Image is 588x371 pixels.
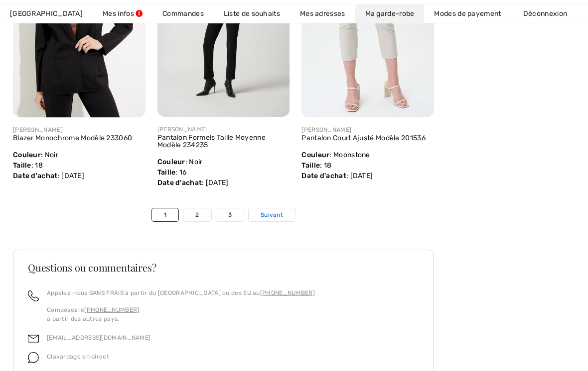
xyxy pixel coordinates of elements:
[157,168,176,177] span: Taille
[157,158,185,166] span: Couleur
[13,172,58,180] span: Date d'achat
[260,289,315,296] a: [PHONE_NUMBER]
[157,134,290,188] div: : Noir : 16 : [DATE]
[157,125,290,134] div: [PERSON_NAME]
[28,263,419,273] h3: Questions ou commentaires?
[152,4,214,23] a: Commandes
[355,4,425,23] a: Ma garde-robe
[47,305,315,323] p: Composez le à partir des autres pays.
[301,151,329,159] span: Couleur
[47,288,315,297] p: Appelez-nous SANS FRAIS à partir du [GEOGRAPHIC_DATA] ou des EU au
[301,161,320,170] span: Taille
[93,4,152,23] a: Mes infos
[183,208,211,221] a: 2
[157,179,202,187] span: Date d'achat
[13,125,132,134] div: [PERSON_NAME]
[84,306,139,313] a: [PHONE_NUMBER]
[214,4,290,23] a: Liste de souhaits
[301,134,426,142] a: Pantalon Court Ajusté Modèle 201536
[261,210,283,219] span: Suivant
[301,172,346,180] span: Date d'achat
[249,208,295,221] a: Suivant
[28,290,39,301] img: call
[152,208,178,221] a: 1
[424,4,511,23] a: Modes de payement
[13,151,41,159] span: Couleur
[301,125,426,134] div: [PERSON_NAME]
[47,334,150,341] a: [EMAIL_ADDRESS][DOMAIN_NAME]
[13,134,132,142] a: Blazer Monochrome Modèle 233060
[10,8,83,19] span: [GEOGRAPHIC_DATA]
[513,4,587,23] a: Déconnexion
[216,208,244,221] a: 3
[7,208,440,226] nav: Page navigation
[157,133,266,149] a: Pantalon Formels Taille Moyenne Modèle 234235
[28,333,39,344] img: email
[301,134,426,181] div: : Moonstone : 18 : [DATE]
[13,134,132,181] div: : Noir : 18 : [DATE]
[47,353,109,360] span: Clavardage en direct
[290,4,355,23] a: Mes adresses
[28,352,39,363] img: chat
[13,161,31,170] span: Taille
